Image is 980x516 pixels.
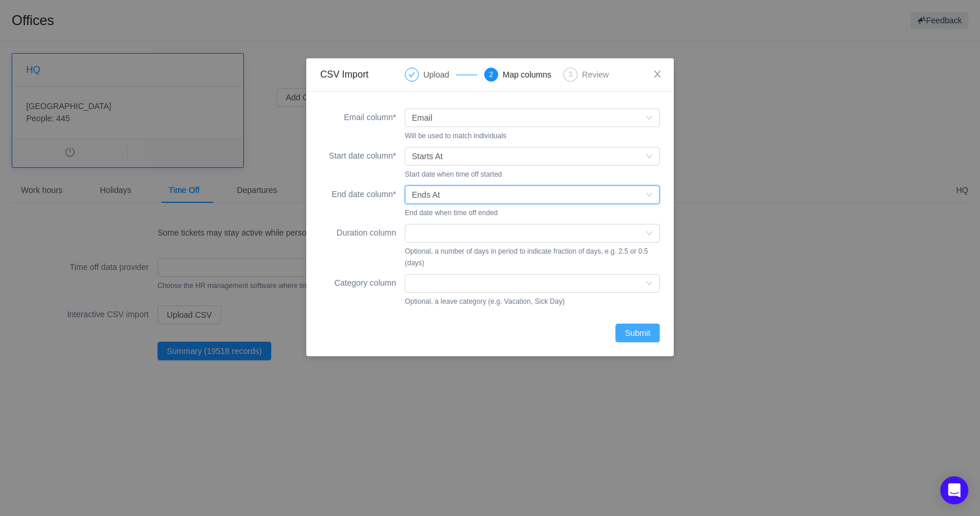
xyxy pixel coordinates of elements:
[408,71,415,78] i: icon: check
[320,68,609,82] div: CSV Import
[423,68,456,82] div: Upload
[503,68,558,82] div: Map columns
[320,108,396,124] label: Email column
[405,130,660,142] div: Will be used to match individuals
[568,71,572,79] span: 3
[646,114,653,122] i: icon: down
[646,153,653,161] i: icon: down
[646,280,653,288] i: icon: down
[940,476,968,504] div: Open Intercom Messenger
[489,71,493,79] span: 2
[653,69,662,79] i: icon: close
[405,169,660,180] div: Start date when time off started
[320,274,396,289] label: Category column
[646,191,653,199] i: icon: down
[405,296,660,307] div: Optional, a leave category (e.g. Vacation, Sick Day)
[320,185,396,201] label: End date column
[320,147,396,162] label: Start date column
[412,148,443,165] div: Starts At
[615,324,660,342] button: Submit
[646,230,653,238] i: icon: down
[405,68,609,82] div: >
[412,109,432,127] div: Email
[320,224,396,239] label: Duration column
[641,58,674,91] button: Close
[405,207,660,219] div: End date when time off ended
[582,68,609,82] div: Review
[412,186,440,203] div: Ends At
[405,245,660,269] div: Optional, a number of days in period to indicate fraction of days, e.g. 2.5 or 0.5 (days)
